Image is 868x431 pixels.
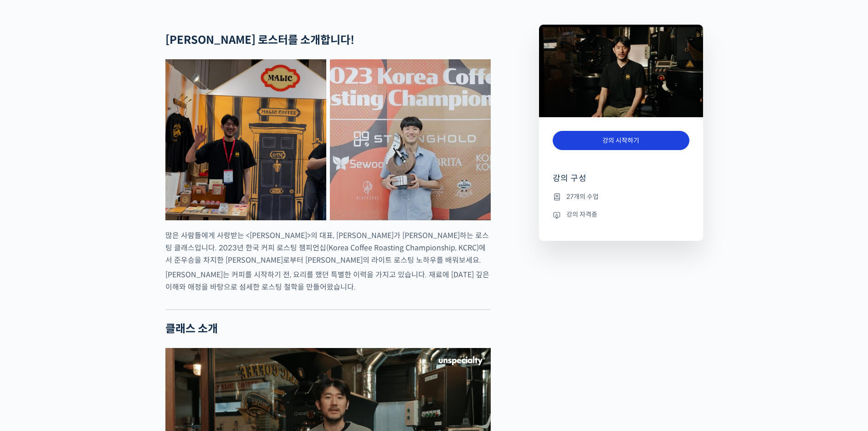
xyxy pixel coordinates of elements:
[165,229,491,266] p: 많은 사람들에게 사랑받는 <[PERSON_NAME]>의 대표, [PERSON_NAME]가 [PERSON_NAME]하는 로스팅 클래스입니다. 2023년 한국 커피 로스팅 챔피언...
[553,191,689,202] li: 27개의 수업
[165,269,491,293] p: [PERSON_NAME]는 커피를 시작하기 전, 요리를 했던 특별한 이력을 가지고 있습니다. 재료에 [DATE] 깊은 이해와 애정을 바탕으로 섬세한 로스팅 철학을 만들어왔습니다.
[553,131,689,151] a: 강의 시작하기
[60,289,118,312] a: 대화
[118,289,175,312] a: 설정
[553,209,689,220] li: 강의 자격증
[141,303,152,310] span: 설정
[29,303,34,310] span: 홈
[3,289,60,312] a: 홈
[165,322,491,336] h2: 클래스 소개
[165,33,354,47] strong: [PERSON_NAME] 로스터를 소개합니다!
[83,303,94,311] span: 대화
[553,173,689,191] h4: 강의 구성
